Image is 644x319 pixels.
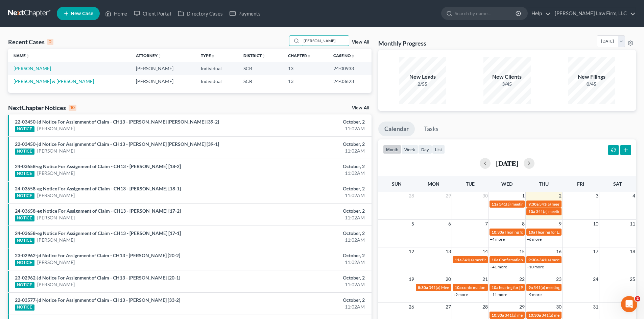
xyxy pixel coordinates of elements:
a: +10 more [527,264,544,269]
span: 4 [632,192,636,200]
td: [PERSON_NAME] [130,75,195,87]
button: month [383,145,401,154]
a: 24-03658-eg Notice For Assignment of Claim - CH13 - [PERSON_NAME] [17-2] [15,208,181,214]
span: 10:30a [528,313,541,318]
span: 3 [595,192,599,200]
a: Home [102,7,130,20]
div: New Filings [568,73,615,81]
span: 6 [448,220,452,228]
div: 11:02AM [253,259,365,266]
a: [PERSON_NAME] [37,148,75,154]
a: +9 more [527,292,542,297]
div: NOTICE [15,260,34,266]
td: Individual [195,62,238,75]
div: 2 [47,39,53,45]
div: Recent Cases [8,38,53,46]
span: 12 [408,247,415,256]
td: 24-03623 [328,75,372,87]
div: 11:02AM [253,237,365,243]
a: +6 more [527,237,542,242]
a: Help [528,7,551,20]
span: 25 [629,275,636,283]
input: Search by name... [455,7,517,20]
span: 8 [521,220,525,228]
div: NOTICE [15,126,34,132]
span: 20 [445,275,452,283]
button: week [401,145,418,154]
div: NOTICE [15,282,34,288]
i: unfold_more [262,54,266,58]
span: New Case [71,11,93,16]
span: Hearing for [PERSON_NAME] & [PERSON_NAME] [505,230,593,235]
span: 29 [519,303,525,311]
span: 341(a) meeting for [PERSON_NAME] [505,313,570,318]
div: October, 2 [253,141,365,148]
span: 26 [408,303,415,311]
span: Fri [577,181,584,187]
i: unfold_more [26,54,30,58]
a: [PERSON_NAME] & [PERSON_NAME] [14,78,94,84]
span: 5 [411,220,415,228]
div: 11:02AM [253,192,365,199]
a: 23-02962-jd Notice For Assignment of Claim - CH13 - [PERSON_NAME] [20-2] [15,252,180,258]
span: 341(a) meeting for [PERSON_NAME] [533,285,599,290]
span: 27 [445,303,452,311]
div: October, 2 [253,252,365,259]
span: 341(a) meeting for [PERSON_NAME] & [PERSON_NAME] [462,257,563,262]
div: 11:02AM [253,303,365,310]
a: [PERSON_NAME] [37,125,75,132]
a: Districtunfold_more [243,53,266,58]
span: 10a [492,257,498,262]
div: 11:02AM [253,170,365,177]
i: unfold_more [158,54,162,58]
span: 9:30a [528,202,539,207]
span: 13 [445,247,452,256]
td: SCB [238,62,283,75]
span: 19 [408,275,415,283]
span: Hearing for La [PERSON_NAME] [536,230,593,235]
a: [PERSON_NAME] [14,65,51,71]
a: Payments [226,7,264,20]
span: 10a [528,230,535,235]
h3: Monthly Progress [378,39,426,47]
div: New Leads [399,73,446,81]
span: 11 [629,220,636,228]
a: 24-03658-eg Notice For Assignment of Claim - CH13 - [PERSON_NAME] [18-1] [15,186,181,191]
span: 11a [492,202,498,207]
div: 11:02AM [253,281,365,288]
span: 10a [455,285,461,290]
i: unfold_more [211,54,215,58]
span: 341(a) meeting for [PERSON_NAME] [536,209,601,214]
span: Thu [539,181,549,187]
td: [PERSON_NAME] [130,62,195,75]
span: 10:30a [492,230,504,235]
span: 1 [521,192,525,200]
a: +41 more [490,264,507,269]
div: 2/55 [399,81,446,87]
div: October, 2 [253,163,365,170]
span: 10a [492,285,498,290]
a: +9 more [453,292,468,297]
span: 15 [519,247,525,256]
span: 2 [635,296,640,301]
div: 3/45 [483,81,531,87]
a: View All [352,106,369,110]
div: October, 2 [253,118,365,125]
a: Attorneyunfold_more [136,53,162,58]
span: 2 [558,192,562,200]
div: 0/45 [568,81,615,87]
a: 22-03450-jd Notice For Assignment of Claim - CH13 - [PERSON_NAME] [PERSON_NAME] [39-1] [15,141,219,147]
button: list [432,145,445,154]
a: 23-02962-jd Notice For Assignment of Claim - CH13 - [PERSON_NAME] [20-1] [15,275,180,281]
iframe: Intercom live chat [621,296,637,312]
span: 23 [555,275,562,283]
div: NOTICE [15,238,34,244]
i: unfold_more [307,54,311,58]
a: [PERSON_NAME] Law Firm, LLC [551,7,636,20]
span: 17 [592,247,599,256]
a: Typeunfold_more [201,53,215,58]
span: 30 [555,303,562,311]
td: 13 [283,62,328,75]
a: [PERSON_NAME] [37,170,75,177]
span: 10 [592,220,599,228]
